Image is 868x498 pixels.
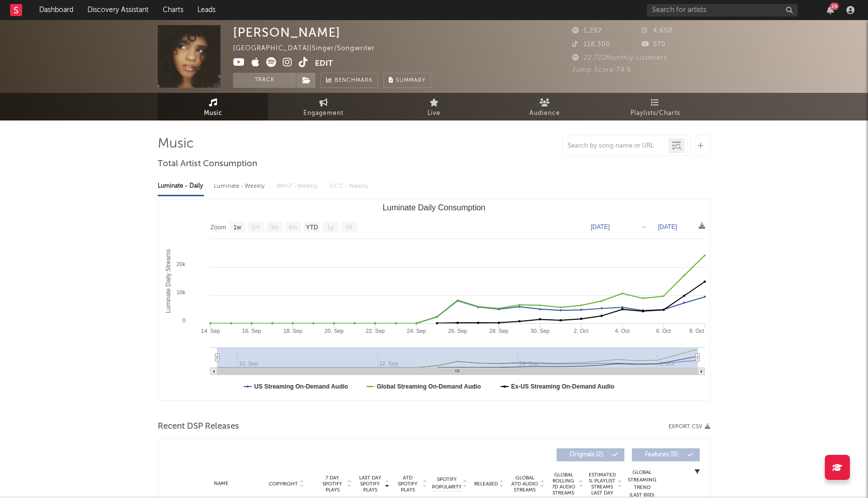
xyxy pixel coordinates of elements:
svg: Luminate Daily Consumption [158,199,710,400]
text: 16. Sep [242,328,261,334]
span: Benchmark [335,75,373,87]
a: Benchmark [320,73,378,88]
span: Released [474,481,498,487]
text: 28. Sep [489,328,508,334]
span: Summary [396,78,425,83]
span: Copyright [269,481,298,487]
input: Search for artists [647,4,798,17]
span: Live [427,107,441,119]
div: Luminate - Weekly [214,178,267,195]
span: Playlists/Charts [630,107,680,119]
span: 7 Day Spotify Plays [319,475,346,493]
span: 1,292 [572,28,602,34]
text: 4. Oct [615,328,629,334]
text: 14. Sep [201,328,220,334]
text: YTD [306,224,318,231]
input: Search by song name or URL [563,142,669,150]
span: Engagement [303,107,344,119]
text: 2. Oct [574,328,588,334]
span: Audience [529,107,560,119]
div: 29 [830,3,839,10]
div: [PERSON_NAME] [233,25,341,40]
text: 10k [176,289,185,295]
text: Ex-US Streaming On-Demand Audio [511,383,615,390]
text: Global Streaming On-Demand Audio [377,383,481,390]
span: Originals ( 2 ) [563,452,609,458]
text: 30. Sep [530,328,550,334]
span: 22,722 Monthly Listeners [572,55,667,61]
text: [DATE] [591,223,610,230]
a: Playlists/Charts [600,93,710,120]
button: Features(0) [632,448,700,461]
text: All [345,224,352,231]
span: Spotify Popularity [432,476,462,491]
a: Music [158,93,268,120]
span: Music [204,107,223,119]
a: Engagement [268,93,379,120]
text: 0 [182,317,185,323]
text: 1y [327,224,334,231]
text: 8. Oct [689,328,704,334]
a: Live [379,93,489,120]
button: Track [233,73,296,88]
span: Estimated % Playlist Streams Last Day [588,472,616,496]
text: 1m [252,224,260,231]
span: Total Artist Consumption [158,158,257,170]
span: Global ATD Audio Streams [511,475,538,493]
text: 26. Sep [448,328,467,334]
span: ATD Spotify Plays [394,475,421,493]
text: → [641,223,647,230]
text: 3m [270,224,279,231]
text: Luminate Daily Streams [165,249,172,313]
button: Originals(2) [557,448,624,461]
text: Zoom [210,224,226,231]
span: Last Day Spotify Plays [357,475,383,493]
text: 22. Sep [366,328,385,334]
button: 29 [827,6,834,14]
a: Audience [489,93,600,120]
span: Features ( 0 ) [638,452,685,458]
text: 20. Sep [324,328,344,334]
text: 1w [234,224,242,231]
div: Luminate - Daily [158,178,204,195]
span: 4,650 [641,28,673,34]
text: 6. Oct [656,328,671,334]
span: Jump Score: 79.9 [572,67,631,73]
span: 570 [641,41,666,48]
text: 6m [289,224,297,231]
text: US Streaming On-Demand Audio [254,383,348,390]
div: Name [188,480,254,487]
button: Summary [383,73,431,88]
span: Recent DSP Releases [158,421,239,433]
span: 118,300 [572,41,610,48]
text: [DATE] [658,223,677,230]
span: Global Rolling 7D Audio Streams [550,472,577,496]
div: [GEOGRAPHIC_DATA] | Singer/Songwriter [233,43,386,55]
text: 24. Sep [407,328,426,334]
button: Edit [315,57,333,70]
text: 18. Sep [283,328,302,334]
text: Luminate Daily Consumption [383,203,486,212]
button: Export CSV [669,424,710,430]
text: 20k [176,261,185,267]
